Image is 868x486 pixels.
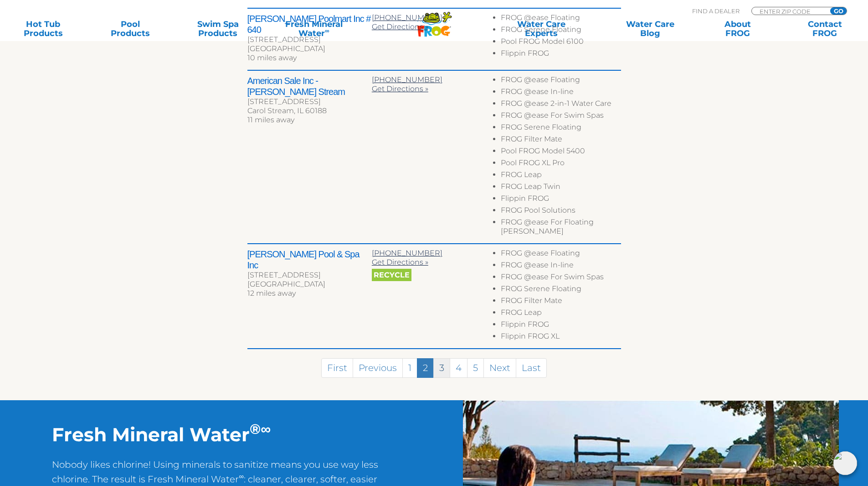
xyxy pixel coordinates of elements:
sup: ∞ [261,420,271,438]
a: 1 [402,358,417,378]
span: 12 miles away [247,289,296,298]
a: Hot TubProducts [9,20,77,38]
li: FROG Leap [501,170,621,182]
h2: American Sale Inc - [PERSON_NAME] Stream [247,75,372,97]
input: GO [830,7,847,15]
div: [STREET_ADDRESS] [247,97,372,106]
li: FROG @ease Floating [501,249,621,261]
a: First [321,358,353,378]
a: ContactFROG [791,20,859,38]
a: Water CareBlog [616,20,684,38]
div: [GEOGRAPHIC_DATA] [247,280,372,289]
li: FROG @ease Floating [501,13,621,25]
li: FROG Leap [501,308,621,320]
span: Recycle [372,269,411,281]
li: FROG @ease Floating [501,75,621,87]
a: 5 [467,358,484,378]
h2: Fresh Mineral Water [52,423,382,446]
a: Last [516,358,547,378]
a: Get Directions » [372,22,428,31]
li: FROG @ease For Floating [PERSON_NAME] [501,218,621,239]
li: FROG Pool Solutions [501,206,621,218]
a: [PHONE_NUMBER] [372,13,442,22]
sup: ∞ [239,472,244,481]
a: Swim SpaProducts [184,20,252,38]
li: FROG Filter Mate [501,296,621,308]
li: Flippin FROG XL [501,332,621,344]
img: openIcon [833,451,857,475]
span: 11 miles away [247,115,294,124]
li: FROG Leap Twin [501,182,621,194]
span: 10 miles away [247,53,297,62]
input: Zip Code Form [759,7,820,15]
div: [STREET_ADDRESS] [247,271,372,280]
li: Flippin FROG [501,49,621,61]
li: FROG Serene Floating [501,25,621,37]
a: Previous [353,358,403,378]
div: [STREET_ADDRESS] [247,35,372,44]
a: AboutFROG [704,20,771,38]
li: Pool FROG Model 5400 [501,146,621,158]
li: Flippin FROG [501,320,621,332]
li: FROG @ease For Swim Spas [501,111,621,123]
a: 4 [450,358,467,378]
li: Pool FROG XL Pro [501,158,621,170]
li: FROG Serene Floating [501,123,621,135]
a: PoolProducts [97,20,164,38]
sup: ® [250,420,261,438]
li: Pool FROG Model 6100 [501,37,621,49]
h2: [PERSON_NAME] Poolmart Inc # 640 [247,13,372,35]
li: FROG @ease For Swim Spas [501,272,621,284]
div: Carol Stream, IL 60188 [247,106,372,115]
li: Flippin FROG [501,194,621,206]
a: [PHONE_NUMBER] [372,75,442,84]
a: Get Directions » [372,84,428,93]
a: Next [483,358,516,378]
a: 2 [417,358,434,378]
div: [GEOGRAPHIC_DATA] [247,44,372,53]
p: Find A Dealer [692,7,740,15]
li: FROG Serene Floating [501,284,621,296]
a: Get Directions » [372,258,428,267]
li: FROG @ease 2-in-1 Water Care [501,99,621,111]
li: FROG @ease In-line [501,87,621,99]
h2: [PERSON_NAME] Pool & Spa Inc [247,249,372,271]
a: 3 [433,358,450,378]
li: FROG @ease In-line [501,261,621,272]
li: FROG Filter Mate [501,135,621,146]
a: [PHONE_NUMBER] [372,249,442,257]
